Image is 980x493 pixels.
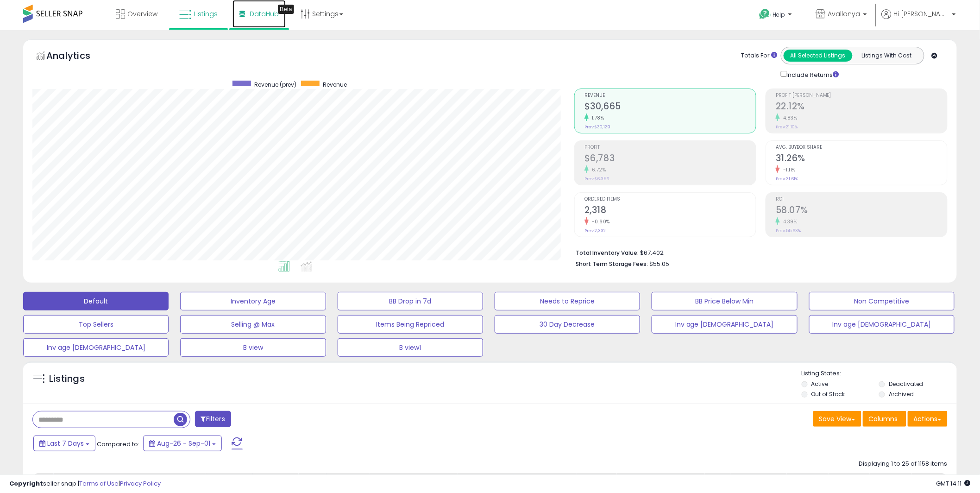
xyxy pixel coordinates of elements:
label: Archived [889,390,914,398]
b: Short Term Storage Fees: [576,260,648,268]
span: Overview [127,9,157,19]
div: Include Returns [774,69,850,79]
label: Out of Stock [811,390,845,398]
span: ROI [776,197,947,202]
button: Top Sellers [23,315,169,334]
button: Items Being Repriced [338,315,483,334]
div: Totals For [741,51,778,60]
button: Inv age [DEMOGRAPHIC_DATA] [652,315,797,334]
small: 4.83% [780,114,798,121]
b: Total Inventory Value: [576,249,639,257]
li: $67,402 [576,246,941,258]
span: Profit [PERSON_NAME] [776,93,947,98]
span: DataHub [250,9,279,19]
small: -0.60% [589,218,610,225]
span: Profit [584,145,756,150]
span: Hi [PERSON_NAME] [894,9,949,19]
button: Actions [908,411,948,427]
button: Aug-26 - Sep-01 [143,436,222,451]
button: BB Drop in 7d [338,292,483,310]
strong: Copyright [9,479,43,488]
span: 2025-09-9 14:11 GMT [936,479,971,488]
span: Avg. Buybox Share [776,145,947,150]
button: Inv age [DEMOGRAPHIC_DATA] [23,338,169,357]
span: Revenue [584,93,756,98]
button: Non Competitive [809,292,955,310]
small: 6.72% [589,166,606,173]
p: Listing States: [802,369,957,378]
span: Last 7 Days [47,439,84,448]
span: $55.05 [649,259,669,268]
small: Prev: $30,129 [584,124,610,130]
h2: $30,665 [584,101,756,114]
a: Privacy Policy [120,479,161,488]
h2: 22.12% [776,101,947,114]
small: 1.78% [589,114,604,121]
button: Filters [195,411,231,427]
small: Prev: $6,356 [584,176,609,182]
span: Listings [194,9,218,19]
button: All Selected Listings [784,50,853,62]
h2: 58.07% [776,205,947,217]
h5: Listings [49,373,85,386]
button: Selling @ Max [180,315,326,334]
span: Aug-26 - Sep-01 [157,439,210,448]
span: Help [773,11,785,19]
label: Active [811,380,829,388]
a: Hi [PERSON_NAME] [882,9,956,30]
span: Avallonya [828,9,861,19]
button: Listings With Cost [852,50,921,62]
h2: $6,783 [584,153,756,165]
button: Inv age [DEMOGRAPHIC_DATA] [809,315,955,334]
button: Needs to Reprice [495,292,640,310]
small: Prev: 31.61% [776,176,798,182]
div: seller snap | | [9,480,161,488]
h2: 31.26% [776,153,947,165]
h5: Analytics [46,49,108,64]
small: -1.11% [780,166,796,173]
a: Terms of Use [79,479,119,488]
div: Displaying 1 to 25 of 1158 items [859,460,948,468]
a: Help [752,1,801,30]
label: Deactivated [889,380,923,388]
button: Inventory Age [180,292,326,310]
span: Ordered Items [584,197,756,202]
small: Prev: 21.10% [776,124,798,130]
span: Compared to: [97,440,139,449]
button: Last 7 Days [33,436,95,451]
button: Columns [863,411,906,427]
button: Save View [813,411,861,427]
button: B view1 [338,338,483,357]
div: Tooltip anchor [278,5,294,14]
span: Revenue [323,81,347,88]
small: 4.39% [780,218,798,225]
span: Columns [869,414,898,423]
span: Revenue (prev) [254,81,296,88]
button: Default [23,292,169,310]
small: Prev: 2,332 [584,228,606,234]
button: 30 Day Decrease [495,315,640,334]
button: BB Price Below Min [652,292,797,310]
small: Prev: 55.63% [776,228,801,234]
i: Get Help [759,8,771,20]
h2: 2,318 [584,205,756,217]
button: B view [180,338,326,357]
